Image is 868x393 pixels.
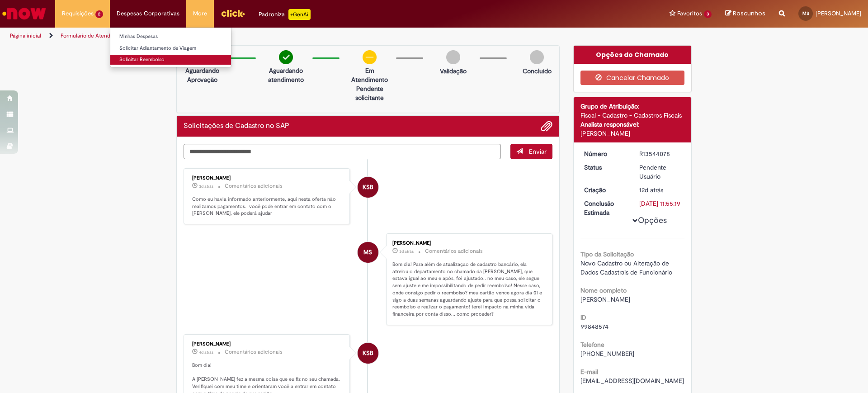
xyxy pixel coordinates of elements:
img: click_logo_yellow_360x200.png [221,6,245,20]
span: [EMAIL_ADDRESS][DOMAIN_NAME] [580,377,684,385]
span: Enviar [529,147,547,156]
img: img-circle-grey.png [530,50,544,64]
span: KSB [363,176,373,198]
dt: Número [577,149,633,158]
div: [PERSON_NAME] [392,241,543,246]
div: Analista responsável: [580,120,685,129]
div: Karina Santos Barboza [358,177,378,198]
time: 26/09/2025 08:22:55 [199,350,213,355]
b: Nome completo [580,286,627,294]
p: Em Atendimento [348,66,392,84]
small: Comentários adicionais [225,348,283,356]
h2: Solicitações de Cadastro no SAP Histórico de tíquete [184,122,289,130]
p: Aguardando Aprovação [180,66,224,84]
small: Comentários adicionais [225,182,283,190]
small: Comentários adicionais [425,247,483,255]
textarea: Digite sua mensagem aqui... [184,144,501,159]
div: 17/09/2025 14:46:31 [639,185,681,194]
div: [PERSON_NAME] [192,341,343,347]
span: [PERSON_NAME] [580,295,630,303]
ul: Despesas Corporativas [110,27,231,67]
dt: Criação [577,185,633,194]
span: More [193,9,207,18]
b: Telefone [580,341,604,349]
b: Tipo da Solicitação [580,250,634,258]
span: 99848574 [580,322,609,331]
span: Novo Cadastro ou Alteração de Dados Cadastrais de Funcionário [580,259,672,276]
div: [DATE] 11:55:19 [639,199,681,208]
b: E-mail [580,368,598,376]
span: Despesas Corporativas [117,9,179,18]
span: 3d atrás [399,249,414,254]
p: Pendente solicitante [348,84,392,102]
time: 26/09/2025 12:16:11 [199,184,213,189]
p: Validação [440,66,467,76]
div: Grupo de Atribuição: [580,102,685,111]
div: Pendente Usuário [639,163,681,181]
a: Página inicial [10,32,41,39]
img: circle-minus.png [363,50,377,64]
div: Fiscal - Cadastro - Cadastros Fiscais [580,111,685,120]
p: Bom dia! Para além de atualização de cadastro bancário, ela atrelou o departamento no chamado da ... [392,261,543,318]
div: [PERSON_NAME] [580,129,685,138]
span: 3 [704,10,712,18]
div: Opções do Chamado [574,46,692,64]
dt: Status [577,163,633,172]
span: Favoritos [677,9,702,18]
span: Rascunhos [733,9,765,18]
img: check-circle-green.png [279,50,293,64]
b: ID [580,313,586,322]
time: 17/09/2025 14:46:31 [639,186,663,194]
img: ServiceNow [1,5,47,23]
p: +GenAi [288,9,311,20]
span: MS [802,10,809,16]
span: 4d atrás [199,350,213,355]
a: Rascunhos [725,9,765,18]
a: Minhas Despesas [110,32,231,42]
div: R13544078 [639,149,681,158]
div: Karina Santos Barboza [358,343,378,364]
span: 3d atrás [199,184,213,189]
div: Padroniza [259,9,311,20]
p: Como eu havia informado anteriormente, aqui nesta oferta não realizamos pagamentos. você pode ent... [192,196,343,217]
span: [PHONE_NUMBER] [580,350,634,358]
a: Solicitar Reembolso [110,55,231,65]
dt: Conclusão Estimada [577,199,633,217]
span: Requisições [62,9,94,18]
p: Aguardando atendimento [264,66,308,84]
img: img-circle-grey.png [446,50,460,64]
div: Maria Eduarda Soares Da Silva [358,242,378,263]
span: MS [363,241,372,263]
span: KSB [363,342,373,364]
a: Solicitar Adiantamento de Viagem [110,43,231,53]
button: Cancelar Chamado [580,71,685,85]
a: Formulário de Atendimento [61,32,127,39]
button: Enviar [510,144,552,159]
ul: Trilhas de página [7,28,572,44]
span: 2 [95,10,103,18]
button: Adicionar anexos [541,120,552,132]
span: [PERSON_NAME] [816,9,861,17]
span: 12d atrás [639,186,663,194]
div: [PERSON_NAME] [192,175,343,181]
time: 26/09/2025 11:01:10 [399,249,414,254]
p: Concluído [523,66,552,76]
